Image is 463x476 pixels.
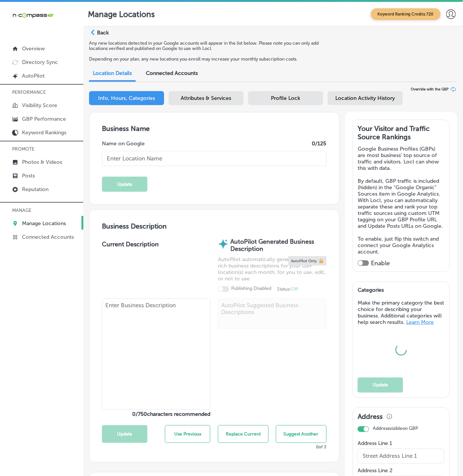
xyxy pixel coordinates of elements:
span: Connected Accounts [146,70,198,76]
a: Learn More [406,319,434,325]
p: Any new locations detected in your Google accounts will appear in the list below. Please note you... [89,40,328,51]
p: Make the primary category the best choice for describing your business. Additional categories wil... [358,300,444,325]
span: Override with the GBP [411,87,449,92]
p: By default, GBP traffic is included (hidden) in the "Google Organic" Sources item in Google Analy... [358,178,444,229]
label: Address Line 1 [358,440,444,447]
p: Manage Locations [88,9,155,19]
h3: Address [358,413,383,421]
span: Keyword Ranking Credits: 720 [371,8,441,20]
label: Name on Google [102,140,145,147]
p: Photos & Videos [22,159,62,165]
p: Depending on your plan, any new locations you enroll may increase your monthly subscription costs. [89,56,328,62]
p: Address visible on GBP [373,426,418,431]
label: Enable [371,260,390,267]
label: Current Description [102,241,159,299]
button: Replace Current [218,425,269,443]
p: Connected Accounts [22,234,74,240]
button: Update [358,378,403,393]
input: Enter Location Name [102,151,327,166]
p: 0 of 3 [316,445,327,450]
p: Visibility Score [22,102,57,109]
button: Use Previous [165,425,210,443]
strong: AutoPilot Generated Business Description [230,238,314,252]
label: Address Line 2 [358,468,444,474]
span: Profile Lock [271,95,300,101]
input: Street Address Line 1 [358,449,444,464]
span: Location Details [93,70,132,76]
h3: Your Visitor and Traffic Source Rankings [358,124,444,141]
h3: Categories [358,287,444,296]
p: Back [97,30,109,36]
span: Attributes & Services [181,95,231,101]
p: To enable, just flip this switch and connect your Google Analytics account. [358,236,444,255]
span: Info, Hours, Categories [98,95,155,101]
p: Manage Locations [22,220,66,227]
button: Update [102,425,147,443]
label: 0 / 750 characters recommended [102,411,210,418]
p: Overview [22,45,45,52]
img: 660ab0bf-5cc7-4cb8-ba1c-48b5ae0f18e60NCTV_CLogo_TV_Black_-500x88.png [12,12,54,19]
label: 0 /125 [312,140,327,147]
p: GBP Performance [22,116,66,122]
p: AutoPilot [22,73,45,79]
button: Suggest Another [276,425,327,443]
p: Google Business Profiles (GBPs) are most business' top source of traffic and visitors. Locl can s... [358,146,444,171]
p: Reputation [22,186,48,193]
span: Location Activity History [336,95,395,101]
p: Directory Sync [22,59,58,65]
button: Update [102,177,147,192]
h3: Business Description [102,222,327,230]
img: autopilot-icon [218,238,228,250]
h3: Business Name [102,124,327,133]
p: Posts [22,173,35,179]
p: Keyword Rankings [22,129,66,136]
